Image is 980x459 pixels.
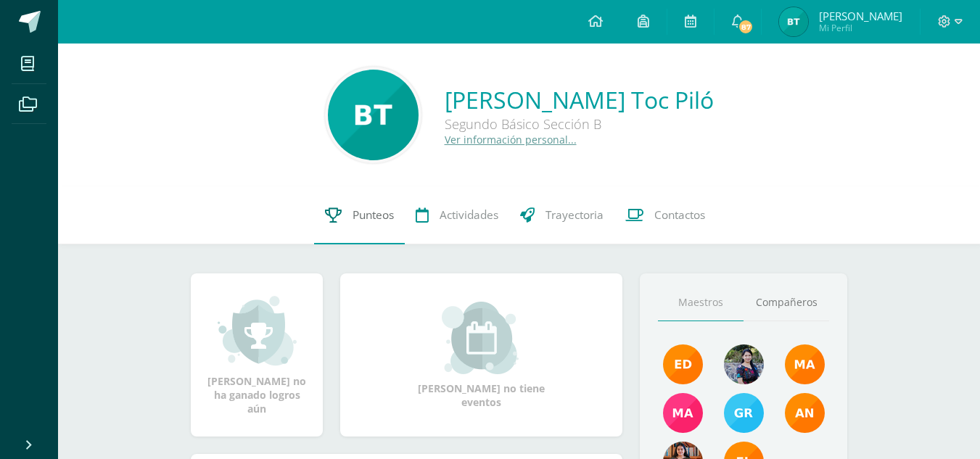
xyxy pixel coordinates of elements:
[785,344,825,384] img: 560278503d4ca08c21e9c7cd40ba0529.png
[724,344,764,384] img: 9b17679b4520195df407efdfd7b84603.png
[442,302,521,374] img: event_small.png
[440,207,498,223] span: Actividades
[314,186,405,244] a: Punteos
[654,207,705,223] span: Contactos
[328,70,419,160] img: 2ac4c77ba6a5c94de264cb1db9ba1c00.png
[205,294,308,415] div: [PERSON_NAME] no ha ganado logros aún
[779,7,808,36] img: cda15ad35d0b13d5c0b55d869a19eb5f.png
[744,284,829,321] a: Compañeros
[819,22,902,34] span: Mi Perfil
[409,302,554,409] div: [PERSON_NAME] no tiene eventos
[614,186,716,244] a: Contactos
[738,19,754,35] span: 87
[819,9,902,23] span: [PERSON_NAME]
[724,393,764,433] img: b7ce7144501556953be3fc0a459761b8.png
[445,133,577,146] a: Ver información personal...
[663,393,703,433] img: 7766054b1332a6085c7723d22614d631.png
[218,294,297,367] img: achievement_small.png
[445,115,714,133] div: Segundo Básico Sección B
[663,344,703,384] img: f40e456500941b1b33f0807dd74ea5cf.png
[658,284,744,321] a: Maestros
[353,207,394,223] span: Punteos
[445,84,714,115] a: [PERSON_NAME] Toc Piló
[405,186,509,244] a: Actividades
[509,186,614,244] a: Trayectoria
[545,207,604,223] span: Trayectoria
[785,393,825,433] img: a348d660b2b29c2c864a8732de45c20a.png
